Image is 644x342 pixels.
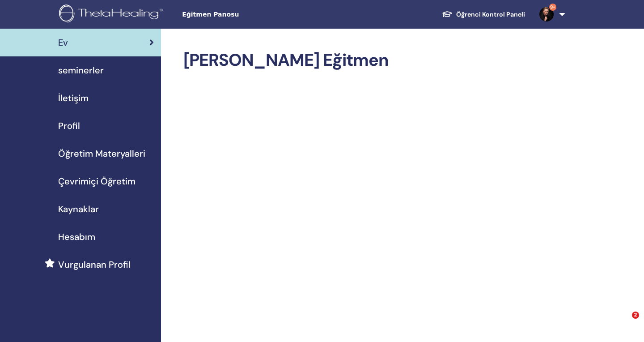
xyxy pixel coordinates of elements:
span: Eğitmen Panosu [182,10,316,19]
span: 2 [632,312,639,319]
span: seminerler [58,64,104,77]
span: 9+ [549,4,556,11]
span: Vurgulanan Profil [58,258,131,271]
span: Profil [58,119,80,133]
span: Ev [58,36,68,49]
span: Hesabım [58,230,95,244]
img: logo.png [59,4,166,25]
span: Çevrimiçi Öğretim [58,175,136,188]
h2: [PERSON_NAME] Eğitmen [183,50,563,71]
span: İletişim [58,91,89,105]
span: Kaynaklar [58,202,99,216]
span: Öğretim Materyalleri [58,147,145,160]
img: default.jpg [539,7,554,21]
a: Öğrenci Kontrol Paneli [435,6,532,23]
iframe: Intercom live chat [614,312,635,333]
img: graduation-cap-white.svg [442,10,453,18]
